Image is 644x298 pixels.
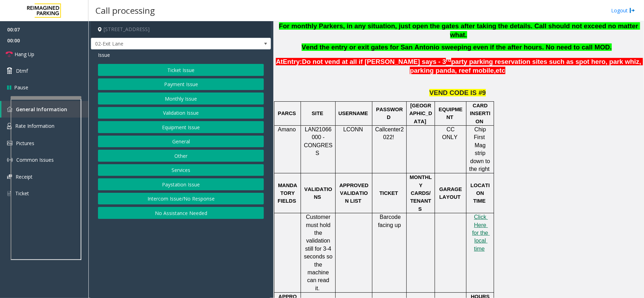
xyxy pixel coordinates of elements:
img: logout [630,7,635,14]
span: Mag strip down to the right [469,142,492,172]
button: Validation Issue [98,107,264,119]
h4: [STREET_ADDRESS] [91,21,271,38]
img: 'icon' [7,190,12,197]
img: 'icon' [7,107,12,112]
span: GARAGE LAYOUT [439,186,463,200]
span: Entry: [283,58,302,65]
span: APPROVED VALIDATION LIST [340,183,370,204]
span: Amano [278,126,296,132]
span: PASSWORD [376,107,403,120]
span: USERNAME [338,111,368,116]
a: Logout [611,7,635,14]
span: MONTHLY CARDS/TENANTS [410,174,432,212]
img: 'icon' [7,174,12,179]
button: Other [98,150,264,162]
button: Ticket Issue [98,64,264,76]
span: VALIDATIONS [304,186,332,200]
span: LCONN [343,126,363,132]
span: EQUIPMENT [439,107,463,120]
span: Barcode facing up [378,214,402,228]
button: Equipment Issue [98,121,264,133]
span: Hang Up [14,50,34,58]
button: Services [98,164,264,176]
img: 'icon' [7,157,13,163]
span: PARCS [278,111,296,116]
span: [GEOGRAPHIC_DATA] [410,103,432,124]
span: Pause [14,84,28,91]
button: Monthly Issue [98,93,264,105]
button: Intercom Issue/No Response [98,193,264,205]
button: Paystation Issue [98,178,264,190]
span: rd [446,57,451,63]
span: 02-Exit Lane [91,38,235,49]
span: VEND CODE IS #9 [429,89,486,96]
span: Do not vend at all if [PERSON_NAME] says - 3 [302,58,446,65]
button: Payment Issue [98,78,264,90]
a: General Information [1,101,88,118]
b: For monthly Parkers, in any situation, just open the gates after taking the details. Call should ... [279,22,640,38]
a: Click Here for the local time [472,214,490,252]
span: party parking reservation sites such as spot hero, park whiz, parking panda, reef mobile, [410,58,643,74]
span: At [276,58,283,65]
span: LOCATION TIME [471,183,490,204]
h3: Call processing [92,2,158,19]
span: Issue [98,51,110,59]
span: SITE [312,111,324,116]
span: MANDATORY FIELDS [278,183,297,204]
img: 'icon' [7,141,12,145]
button: General [98,136,264,148]
b: Vend the entry or exit gates for San Antonio sweeping even if the after hours. No need to call MOD. [302,43,612,51]
span: TICKET [379,190,398,196]
span: etc [496,67,505,74]
button: No Assistance Needed [98,207,264,219]
img: 'icon' [7,123,12,129]
span: CARD INSERTION [470,103,491,124]
span: Dtmf [16,67,28,74]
